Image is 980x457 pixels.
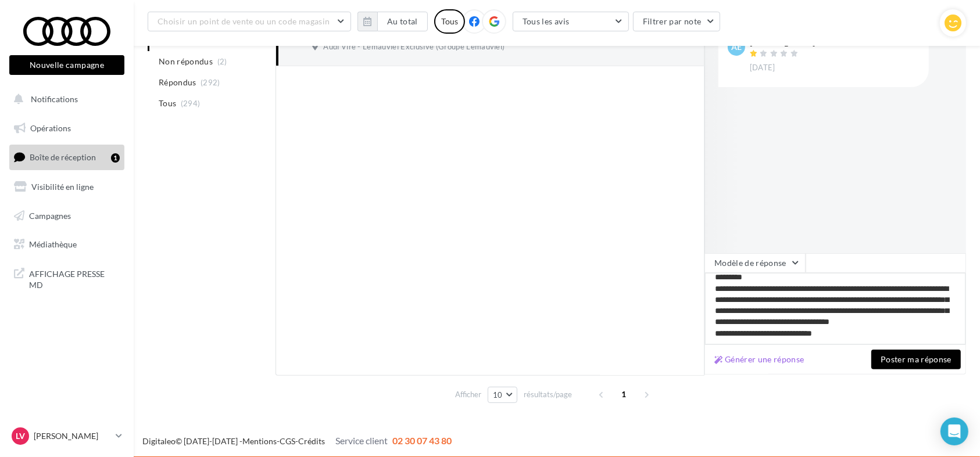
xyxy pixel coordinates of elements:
[280,436,295,446] a: CGS
[31,182,94,192] span: Visibilité en ligne
[30,123,71,133] span: Opérations
[159,77,196,88] span: Répondus
[871,350,961,369] button: Poster ma réponse
[9,425,124,447] a: LV [PERSON_NAME]
[731,41,742,53] span: AE
[29,239,77,249] span: Médiathèque
[335,435,388,446] span: Service client
[142,436,176,446] a: Digitaleo
[523,16,570,26] span: Tous les avis
[159,56,213,67] span: Non répondus
[488,387,517,403] button: 10
[377,12,428,31] button: Au total
[357,12,428,31] button: Au total
[323,42,505,52] span: Audi Vire - Lemauviel Exclusive (Groupe Lemauviel)
[455,389,481,400] span: Afficher
[615,385,634,404] span: 1
[7,145,127,170] a: Boîte de réception1
[142,436,452,446] span: © [DATE]-[DATE] - - -
[158,16,330,26] span: Choisir un point de vente ou un code magasin
[30,152,96,162] span: Boîte de réception
[29,266,120,291] span: AFFICHAGE PRESSE MD
[181,99,201,108] span: (294)
[148,12,351,31] button: Choisir un point de vente ou un code magasin
[434,9,465,34] div: Tous
[9,55,124,75] button: Nouvelle campagne
[242,436,277,446] a: Mentions
[16,430,25,442] span: LV
[201,78,220,87] span: (292)
[7,232,127,257] a: Médiathèque
[513,12,629,31] button: Tous les avis
[217,57,227,66] span: (2)
[750,38,815,46] div: [PERSON_NAME]
[7,175,127,199] a: Visibilité en ligne
[7,116,127,141] a: Opérations
[710,352,809,366] button: Générer une réponse
[29,210,71,220] span: Campagnes
[940,418,968,445] div: Open Intercom Messenger
[298,436,325,446] a: Crédits
[750,63,775,73] span: [DATE]
[7,87,122,111] button: Notifications
[111,153,120,163] div: 1
[34,430,111,442] p: [PERSON_NAME]
[159,98,176,109] span: Tous
[392,435,452,446] span: 02 30 07 43 80
[704,253,806,273] button: Modèle de réponse
[524,389,572,400] span: résultats/page
[633,12,721,31] button: Filtrer par note
[493,390,503,400] span: 10
[31,94,78,104] span: Notifications
[7,204,127,228] a: Campagnes
[7,261,127,296] a: AFFICHAGE PRESSE MD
